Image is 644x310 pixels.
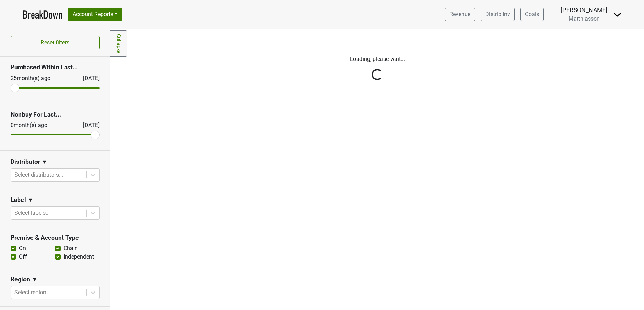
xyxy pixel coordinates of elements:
[481,8,515,21] a: Distrib Inv
[110,30,127,57] a: Collapse
[68,8,122,21] button: Account Reports
[520,8,544,21] a: Goals
[561,6,608,15] div: [PERSON_NAME]
[569,15,600,22] span: Matthiasson
[22,7,62,22] a: BreakDown
[445,8,475,21] a: Revenue
[613,10,622,19] img: Dropdown Menu
[183,55,572,63] p: Loading, please wait...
